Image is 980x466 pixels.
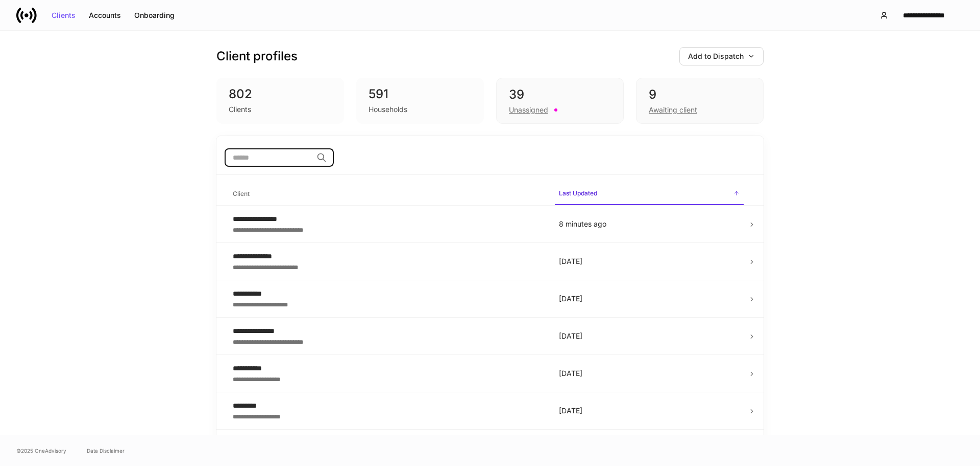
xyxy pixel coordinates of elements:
[509,105,548,115] div: Unassigned
[216,48,298,64] h3: Client profiles
[559,368,740,379] p: [DATE]
[134,12,175,19] div: Onboarding
[688,53,755,60] div: Add to Dispatch
[87,447,125,455] a: Data Disclaimer
[16,447,66,455] span: © 2025 OneAdvisory
[559,294,740,304] p: [DATE]
[649,86,751,103] div: 9
[89,12,121,19] div: Accounts
[229,86,332,102] div: 802
[45,7,82,24] button: Clients
[555,183,744,205] span: Last Updated
[233,189,250,198] h6: Client
[559,219,740,229] p: 8 minutes ago
[229,184,547,205] span: Client
[509,86,611,103] div: 39
[649,105,697,115] div: Awaiting client
[559,256,740,267] p: [DATE]
[496,78,624,124] div: 39Unassigned
[559,331,740,341] p: [DATE]
[229,104,251,115] div: Clients
[679,47,764,65] button: Add to Dispatch
[559,188,597,198] h6: Last Updated
[52,12,76,19] div: Clients
[369,86,472,102] div: 591
[636,78,764,124] div: 9Awaiting client
[82,7,128,24] button: Accounts
[128,7,181,24] button: Onboarding
[369,104,407,115] div: Households
[559,406,740,416] p: [DATE]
